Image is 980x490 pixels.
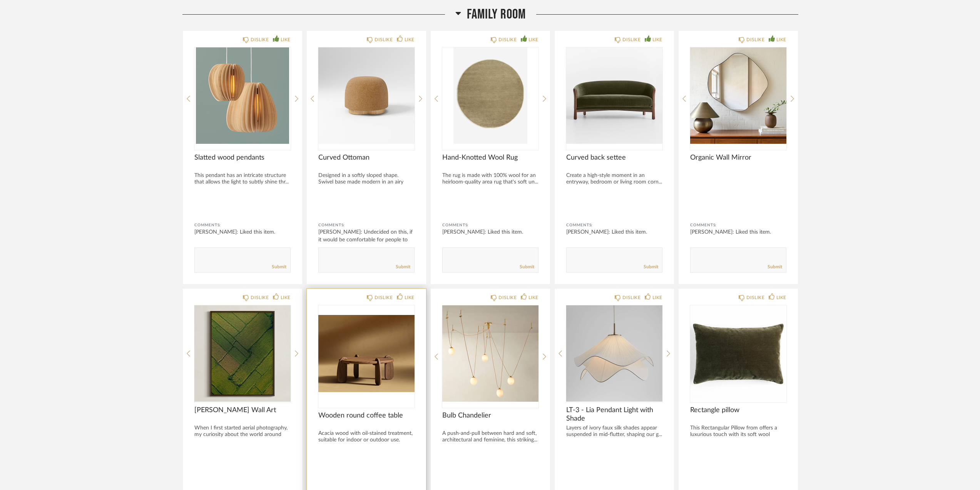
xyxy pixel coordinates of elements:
[520,264,534,270] a: Submit
[690,228,786,236] div: [PERSON_NAME]: Liked this item.
[194,406,291,414] span: [PERSON_NAME] Wall Art
[652,36,662,44] div: LIKE
[690,305,786,402] img: undefined
[442,430,538,443] div: A push-and-pull between hard and soft, architectural and feminine, this striking...
[467,6,526,23] span: Family Room
[528,36,538,44] div: LIKE
[776,36,786,44] div: LIKE
[194,153,291,162] span: Slatted wood pendants
[318,411,415,420] span: Wooden round coffee table
[566,221,662,229] div: Comments:
[776,294,786,301] div: LIKE
[405,294,415,301] div: LIKE
[318,221,415,229] div: Comments:
[442,153,538,162] span: Hand-Knotted Wool Rug
[318,153,415,162] span: Curved Ottoman
[318,47,415,144] div: 0
[768,264,782,270] a: Submit
[566,406,662,423] span: LT-3 - Lia Pendant Light with Shade
[194,47,291,144] img: undefined
[622,36,641,44] div: DISLIKE
[442,305,538,402] img: undefined
[566,228,662,236] div: [PERSON_NAME]: Liked this item.
[194,221,291,229] div: Comments:
[498,36,517,44] div: DISLIKE
[251,36,269,44] div: DISLIKE
[442,305,538,402] div: 0
[194,425,291,445] div: When I first started aerial photography, my curiosity about the world around m...
[442,228,538,236] div: [PERSON_NAME]: Liked this item.
[442,411,538,420] span: Bulb Chandelier
[194,305,291,402] img: undefined
[566,47,662,144] div: 0
[746,36,764,44] div: DISLIKE
[644,264,658,270] a: Submit
[194,228,291,236] div: [PERSON_NAME]: Liked this item.
[318,47,415,144] img: undefined
[690,153,786,162] span: Organic Wall Mirror
[498,294,517,301] div: DISLIKE
[442,47,538,144] img: undefined
[746,294,764,301] div: DISLIKE
[405,36,415,44] div: LIKE
[566,305,662,402] img: undefined
[194,172,291,185] div: This pendant has an intricate structure that allows the light to subtly shine thr...
[442,47,538,144] div: 0
[281,294,291,301] div: LIKE
[652,294,662,301] div: LIKE
[690,425,786,445] div: This Rectangular Pillow from offers a luxurious touch with its soft wool velve...
[318,430,415,450] div: Acacia wood with oil-stained treatment, suitable for indoor or outdoor use. Blac...
[690,406,786,414] span: Rectangle pillow
[566,47,662,144] img: undefined
[318,172,415,192] div: Designed in a softly sloped shape. Swivel base made modern in an airy Blonde fi...
[690,47,786,144] img: undefined
[396,264,410,270] a: Submit
[251,294,269,301] div: DISLIKE
[442,221,538,229] div: Comments:
[566,172,662,185] div: Create a high-style moment in an entryway, bedroom or living room corn...
[375,36,393,44] div: DISLIKE
[281,36,291,44] div: LIKE
[442,172,538,185] div: The rug is made with 100% wool for an heirloom-quality area rug that's soft un...
[194,47,291,144] div: 0
[375,294,393,301] div: DISLIKE
[690,47,786,144] div: 0
[318,305,415,402] div: 0
[318,228,415,251] div: [PERSON_NAME]: Undecided on this, if it would be comfortable for people to sit.
[566,153,662,162] span: Curved back settee
[622,294,641,301] div: DISLIKE
[318,305,415,402] img: undefined
[566,425,662,438] div: Layers of ivory faux silk shades appear suspended in mid-flutter, shaping our g...
[528,294,538,301] div: LIKE
[690,221,786,229] div: Comments:
[272,264,286,270] a: Submit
